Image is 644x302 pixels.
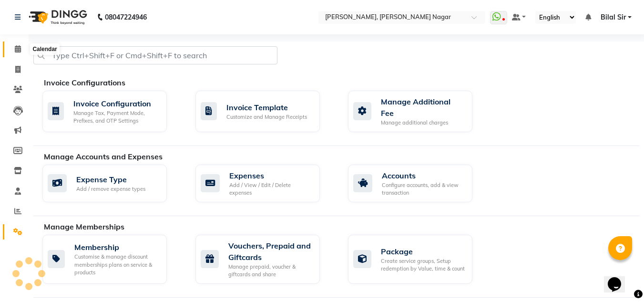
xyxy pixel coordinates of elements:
a: Vouchers, Prepaid and GiftcardsManage prepaid, voucher & giftcards and share [195,235,334,284]
div: Accounts [382,170,465,181]
div: Manage prepaid, voucher & giftcards and share [228,263,312,279]
a: AccountsConfigure accounts, add & view transaction [348,165,487,202]
a: Invoice TemplateCustomize and Manage Receipts [195,91,334,132]
a: MembershipCustomise & manage discount memberships plans on service & products [42,235,181,284]
div: Configure accounts, add & view transaction [382,181,465,197]
div: Manage Tax, Payment Mode, Prefixes, and OTP Settings [73,109,159,125]
div: Manage additional charges [381,119,465,127]
div: Create service groups, Setup redemption by Value, time & count [381,257,465,273]
a: ExpensesAdd / View / Edit / Delete expenses [195,165,334,202]
a: Expense TypeAdd / remove expense types [42,165,181,202]
div: Invoice Configuration [73,98,159,109]
img: logo [24,4,90,31]
div: Customise & manage discount memberships plans on service & products [74,253,159,277]
div: Customize and Manage Receipts [226,113,307,121]
input: Type Ctrl+Shift+F or Cmd+Shift+F to search [33,46,277,64]
div: Manage Additional Fee [381,96,465,119]
div: Invoice Template [226,102,307,113]
div: Add / View / Edit / Delete expenses [229,181,312,197]
b: 08047224946 [105,4,147,31]
div: Add / remove expense types [76,185,145,193]
div: Expense Type [76,174,145,185]
iframe: chat widget [604,264,634,292]
div: Membership [74,241,159,253]
a: PackageCreate service groups, Setup redemption by Value, time & count [348,235,487,284]
a: Manage Additional FeeManage additional charges [348,91,487,132]
div: Package [381,246,465,257]
div: Calendar [30,43,59,55]
span: Bilal Sir [601,12,626,22]
div: Vouchers, Prepaid and Giftcards [228,240,312,263]
div: Expenses [229,170,312,181]
a: Invoice ConfigurationManage Tax, Payment Mode, Prefixes, and OTP Settings [42,91,181,132]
